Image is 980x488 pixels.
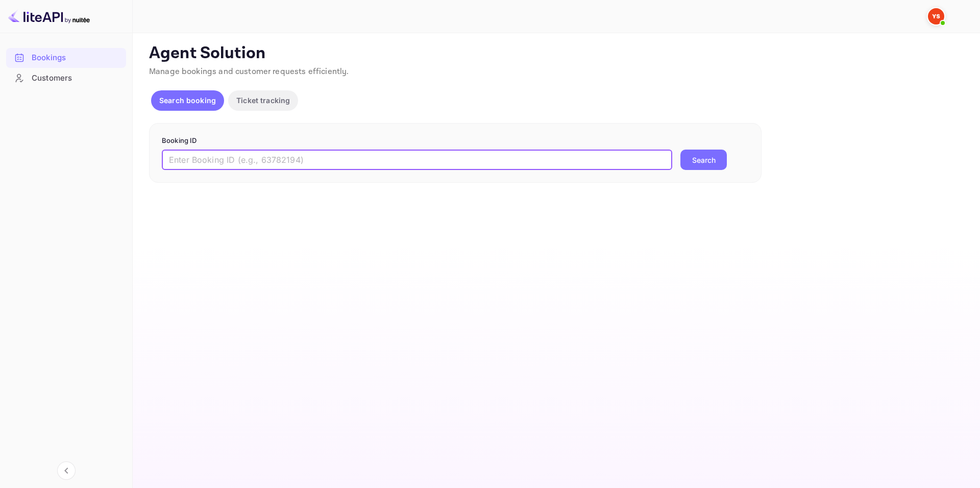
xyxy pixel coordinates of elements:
p: Booking ID [162,136,749,146]
a: Bookings [6,48,126,67]
div: Bookings [6,48,126,68]
div: Customers [32,72,121,84]
a: Customers [6,68,126,87]
p: Agent Solution [149,43,962,64]
p: Search booking [159,95,216,106]
p: Ticket tracking [236,95,290,106]
div: Customers [6,68,126,88]
img: LiteAPI logo [8,8,90,25]
input: Enter Booking ID (e.g., 63782194) [162,150,672,170]
div: Bookings [32,52,121,64]
span: Manage bookings and customer requests efficiently. [149,66,349,77]
img: Yandex Support [928,8,944,25]
button: Collapse navigation [57,461,76,480]
button: Search [680,150,727,170]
